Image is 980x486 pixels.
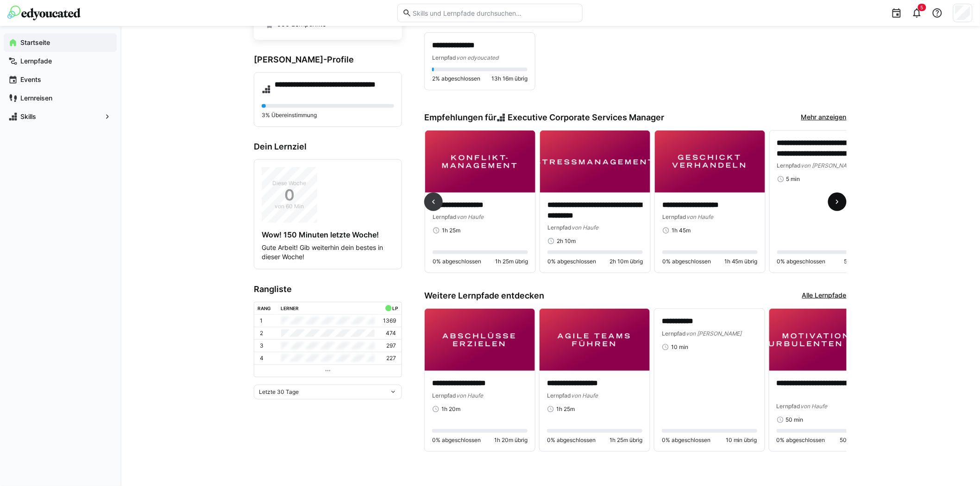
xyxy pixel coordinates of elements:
img: image [540,131,650,193]
p: 2 [260,330,263,337]
span: 50 min [786,416,804,424]
span: Lernpfad [433,213,457,220]
span: 1h 25m [442,227,460,234]
span: Letzte 30 Tage [259,388,299,396]
span: Lernpfad [547,392,571,399]
span: von Haufe [572,224,598,231]
p: 297 [386,342,396,349]
span: 1h 25m [556,405,575,413]
h3: Empfehlungen für [424,112,664,123]
img: image [655,131,765,193]
span: 0% abgeschlossen [547,436,596,444]
a: Alle Lernpfade [802,291,847,301]
span: von Haufe [571,392,598,399]
p: 474 [386,330,396,337]
span: 0% abgeschlossen [547,258,596,265]
img: image [425,309,535,371]
span: von Haufe [801,403,828,410]
span: 0% abgeschlossen [777,258,826,265]
img: image [540,309,650,371]
h3: [PERSON_NAME]-Profile [254,55,402,65]
span: Lernpfad [662,330,686,337]
h3: Dein Lernziel [254,142,402,152]
input: Skills und Lernpfade durchsuchen… [412,9,578,17]
span: Lernpfad [777,162,801,169]
span: von Haufe [456,392,483,399]
p: 227 [386,355,396,362]
h4: Wow! 150 Minuten letzte Woche! [262,230,394,239]
h3: Rangliste [254,284,402,294]
span: 0% abgeschlossen [433,258,481,265]
span: 50 min übrig [840,436,872,444]
span: 5 [921,5,923,10]
span: von [PERSON_NAME] [801,162,857,169]
span: von Haufe [457,213,484,220]
span: 0% abgeschlossen [432,436,481,444]
p: 3% Übereinstimmung [262,112,394,119]
span: 1h 20m [441,405,460,413]
span: 1h 45m [672,227,691,234]
span: 0% abgeschlossen [662,436,710,444]
span: 0% abgeschlossen [662,258,711,265]
p: Gute Arbeit! Gib weiterhin dein bestes in dieser Woche! [262,243,394,262]
span: 5 min [786,175,800,183]
span: 1h 25m übrig [609,436,642,444]
img: image [425,131,535,193]
span: 10 min übrig [726,436,757,444]
span: 10 min [671,343,688,351]
p: 4 [260,355,264,362]
span: 1h 20m übrig [494,436,528,444]
span: von Haufe [686,213,713,220]
div: Rang [258,305,271,311]
span: von [PERSON_NAME] [686,330,742,337]
span: Lernpfad [432,54,456,61]
div: Lerner [281,305,299,311]
span: von edyoucated [456,54,498,61]
p: 1 [260,317,263,324]
span: 5 min übrig [844,258,873,265]
p: 3 [260,342,264,349]
span: Lernpfad [662,213,686,220]
p: 1369 [383,317,396,324]
h3: Weitere Lernpfade entdecken [424,291,544,301]
span: 2h 10m übrig [609,258,643,265]
span: 2% abgeschlossen [432,75,480,82]
span: 13h 16m übrig [491,75,528,82]
span: 2h 10m [557,237,576,245]
span: Executive Corporate Services Manager [508,112,664,123]
span: Lernpfad [547,224,572,231]
div: LP [392,305,398,311]
img: image [769,309,879,371]
span: 1h 45m übrig [724,258,758,265]
span: 0% abgeschlossen [777,436,825,444]
span: Lernpfad [432,392,456,399]
a: Mehr anzeigen [801,112,847,123]
span: Lernpfad [777,403,801,410]
span: 1h 25m übrig [495,258,528,265]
